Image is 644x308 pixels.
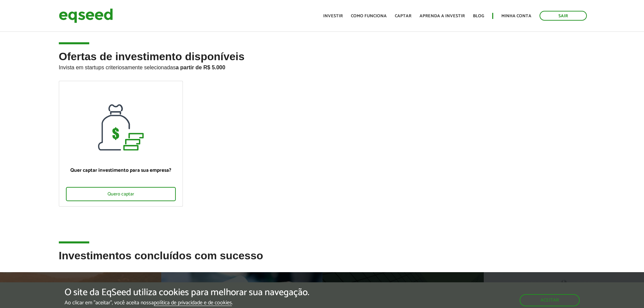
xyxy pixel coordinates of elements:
[59,63,586,71] p: Invista em startups criteriosamente selecionadas
[65,300,309,306] p: Ao clicar em "aceitar", você aceita nossa .
[154,300,232,306] a: política de privacidade e de cookies
[59,7,113,25] img: EqSeed
[66,187,176,201] div: Quero captar
[59,250,586,272] h2: Investimentos concluídos com sucesso
[473,14,484,18] a: Blog
[351,14,387,18] a: Como funciona
[395,14,411,18] a: Captar
[176,65,225,70] strong: a partir de R$ 5.000
[420,14,465,18] a: Aprenda a investir
[520,294,580,306] button: Aceitar
[323,14,343,18] a: Investir
[59,81,183,207] a: Quer captar investimento para sua empresa? Quero captar
[59,51,586,81] h2: Ofertas de investimento disponíveis
[501,14,531,18] a: Minha conta
[65,287,309,298] h5: O site da EqSeed utiliza cookies para melhorar sua navegação.
[66,167,176,173] p: Quer captar investimento para sua empresa?
[540,11,587,21] a: Sair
